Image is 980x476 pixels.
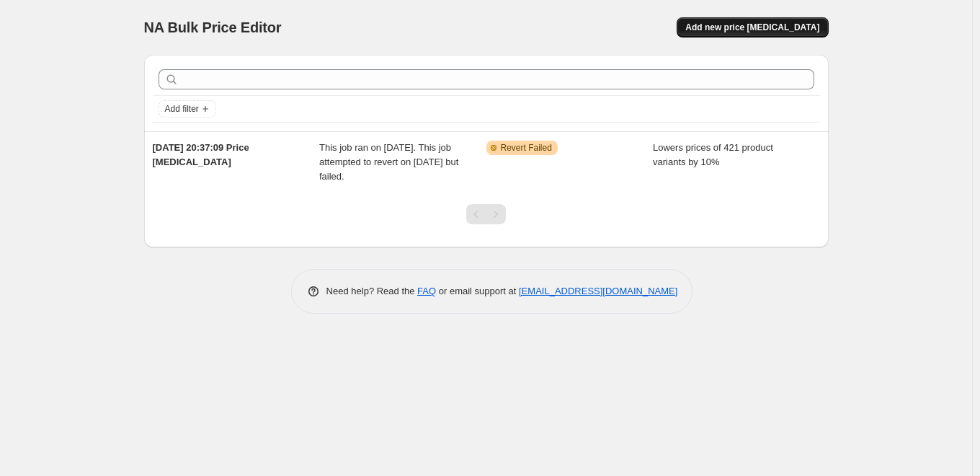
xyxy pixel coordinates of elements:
[144,19,282,35] span: NA Bulk Price Editor
[653,142,773,167] span: Lowers prices of 421 product variants by 10%
[319,142,458,182] span: This job ran on [DATE]. This job attempted to revert on [DATE] but failed.
[436,286,519,296] span: or email support at
[165,103,199,115] span: Add filter
[159,100,216,118] button: Add filter
[466,204,506,224] nav: Pagination
[326,286,418,296] span: Need help? Read the
[519,286,677,296] a: [EMAIL_ADDRESS][DOMAIN_NAME]
[501,142,552,154] span: Revert Failed
[153,142,249,167] span: [DATE] 20:37:09 Price [MEDICAL_DATA]
[685,22,819,33] span: Add new price [MEDICAL_DATA]
[677,17,828,38] button: Add new price [MEDICAL_DATA]
[417,286,436,296] a: FAQ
